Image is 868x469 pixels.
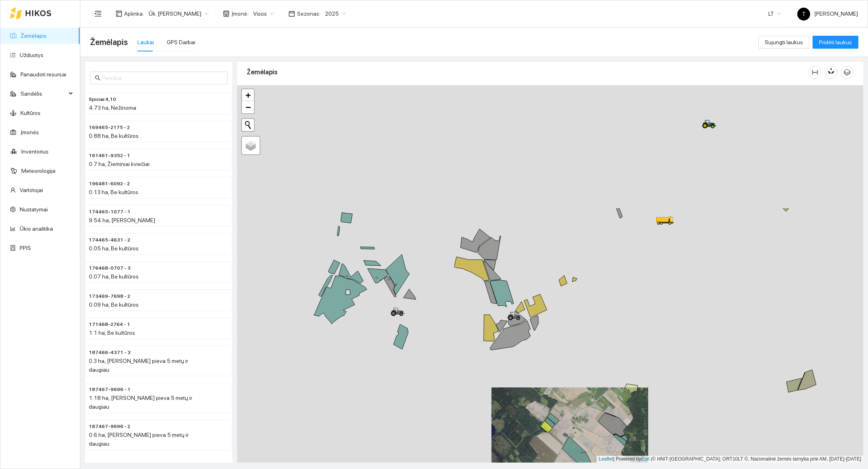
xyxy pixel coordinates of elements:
[20,129,39,135] a: Įmonės
[94,10,102,17] span: menu-fold
[89,104,136,111] span: 4.73 ha, Nežinoma
[89,189,138,195] span: 0.13 ha, Be kultūros
[116,10,122,17] span: layout
[20,52,43,58] a: Užduotys
[89,245,139,252] span: 0.05 ha, Be kultūros
[149,8,209,20] span: Ūk. Sigitas Krivickas
[20,225,53,232] a: Ūkio analitika
[89,264,131,272] span: 176468-0707 - 3
[758,36,809,49] button: Sujungti laukus
[641,456,650,462] a: Esri
[89,273,139,280] span: 0.07 ha, Be kultūros
[802,8,806,20] span: T
[20,187,43,193] a: Vartotojai
[89,236,130,244] span: 174465-4631 - 2
[247,61,809,84] div: Žemėlapis
[246,90,251,100] span: +
[167,38,195,47] div: GPS Darbai
[768,8,781,20] span: LT
[89,349,131,356] span: 187466-4371 - 3
[89,293,130,300] span: 173469-7698 - 2
[765,38,803,47] span: Sujungti laukus
[758,39,809,45] a: Sujungti laukus
[89,96,116,103] span: Spiciai 4,10
[102,74,223,82] input: Paieška
[253,8,274,20] span: Visos
[89,432,188,447] span: 0.6 ha, [PERSON_NAME] pieva 5 metų ir daugiau
[89,395,192,410] span: 1.18 ha, [PERSON_NAME] pieva 5 metų ir daugiau
[95,75,100,81] span: search
[242,137,260,154] a: Layers
[242,119,254,131] button: Initiate a new search
[21,148,49,155] a: Inventorius
[813,36,858,49] button: Pridėti laukus
[89,161,149,167] span: 0.7 ha, Žieminiai kviečiai
[90,36,128,49] span: Žemėlapis
[89,133,139,139] span: 0.88 ha, Be kultūros
[231,9,248,18] span: Įmonė :
[21,168,55,174] a: Meteorologija
[137,38,154,47] div: Laukai
[20,33,47,39] a: Žemėlapis
[20,206,48,213] a: Nustatymai
[242,101,254,113] a: Zoom out
[20,71,66,78] a: Panaudoti resursai
[809,69,821,76] span: column-width
[20,245,31,251] a: PPIS
[89,358,188,373] span: 0.3 ha, [PERSON_NAME] pieva 5 metų ir daugiau
[89,423,130,430] span: 187467-9696 - 2
[89,152,130,160] span: 161461-9352 - 1
[89,386,131,393] span: 187467-9696 - 1
[809,66,821,79] button: column-width
[89,301,139,308] span: 0.09 ha, Be kultūros
[89,330,135,336] span: 1.1 ha, Be kultūros
[297,9,320,18] span: Sezonas :
[819,38,852,47] span: Pridėti laukus
[89,124,130,131] span: 169465-2175 - 2
[599,456,613,462] a: Leaflet
[246,102,251,112] span: −
[651,456,652,462] span: |
[289,10,295,17] span: calendar
[797,10,858,17] span: [PERSON_NAME]
[89,208,131,216] span: 174465-1077 - 1
[325,8,346,20] span: 2025
[20,110,41,116] a: Kultūros
[89,180,130,188] span: 196481-6092 - 2
[20,86,66,102] span: Sandėlis
[89,217,155,223] span: 9.54 ha, [PERSON_NAME]
[124,9,144,18] span: Aplinka :
[223,10,229,17] span: shop
[89,321,130,328] span: 171468-2764 - 1
[242,89,254,101] a: Zoom in
[813,39,858,45] a: Pridėti laukus
[90,6,106,22] button: menu-fold
[597,456,863,463] div: | Powered by © HNIT-[GEOGRAPHIC_DATA]; ORT10LT ©, Nacionalinė žemės tarnyba prie AM, [DATE]-[DATE]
